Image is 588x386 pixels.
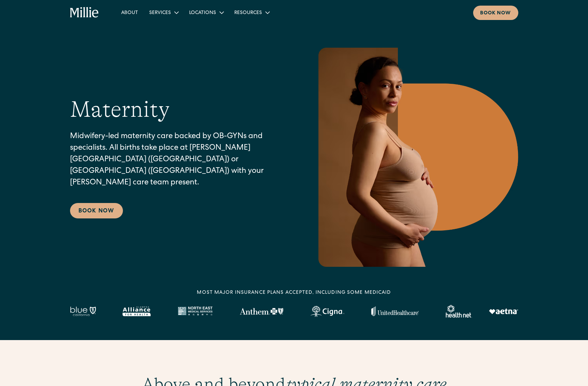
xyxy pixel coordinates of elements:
img: North East Medical Services logo [178,306,213,316]
a: Book Now [70,203,123,218]
img: Blue California logo [70,306,96,316]
p: Midwifery-led maternity care backed by OB-GYNs and specialists. All births take place at [PERSON_... [70,131,286,189]
div: Services [149,9,171,17]
h1: Maternity [70,96,170,123]
a: Book now [473,6,518,20]
img: United Healthcare logo [371,306,419,316]
a: home [70,7,99,18]
img: Cigna logo [310,306,344,317]
img: Aetna logo [489,309,518,314]
img: Anthem Logo [240,308,283,315]
div: Resources [234,9,262,17]
img: Alameda Alliance logo [123,306,150,316]
div: Locations [189,9,216,17]
div: Resources [229,7,275,18]
div: Locations [184,7,229,18]
img: Pregnant woman in neutral underwear holding her belly, standing in profile against a warm-toned g... [314,48,518,267]
div: Services [144,7,184,18]
div: Book now [480,10,511,17]
a: About [116,7,144,18]
img: Healthnet logo [446,305,472,318]
div: MOST MAJOR INSURANCE PLANS ACCEPTED, INCLUDING some MEDICAID [197,289,391,297]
